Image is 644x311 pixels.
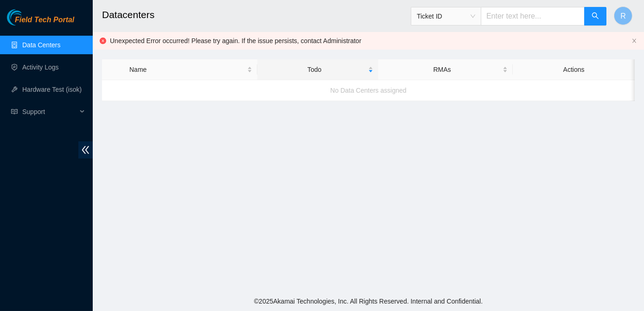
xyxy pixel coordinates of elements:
div: No Data Centers assigned [102,78,635,103]
footer: © 2025 Akamai Technologies, Inc. All Rights Reserved. Internal and Confidential. [93,292,644,311]
div: Unexpected Error occurred! Please try again. If the issue persists, contact Administrator [110,36,628,46]
span: Ticket ID [417,9,475,23]
a: Akamai TechnologiesField Tech Portal [7,17,74,29]
input: Enter text here... [481,7,585,25]
a: Activity Logs [22,63,59,71]
span: double-left [78,141,93,159]
span: Support [22,102,77,121]
span: Field Tech Portal [15,16,74,25]
span: close-circle [100,38,106,44]
span: R [620,10,626,22]
button: R [614,6,632,25]
th: Actions [513,59,635,80]
button: search [584,7,606,25]
a: Hardware Test (isok) [22,86,82,93]
button: close [631,38,637,44]
img: Akamai Technologies [7,9,47,25]
span: read [11,108,18,115]
a: Data Centers [22,41,60,49]
span: search [592,12,599,21]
